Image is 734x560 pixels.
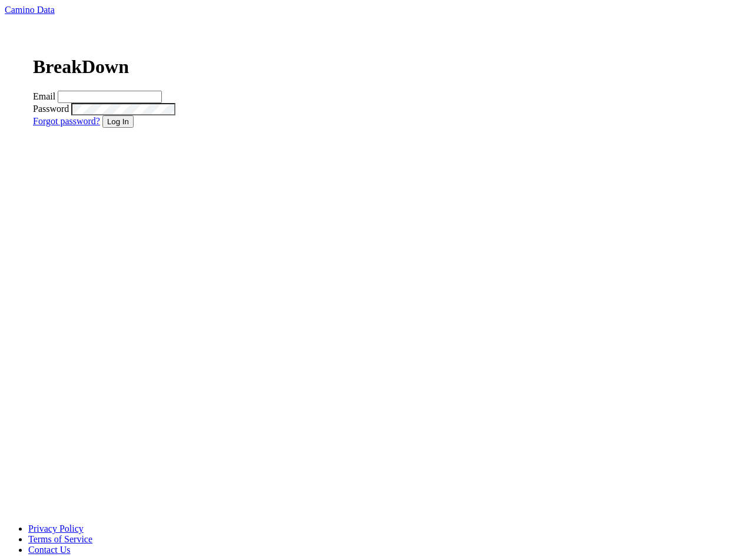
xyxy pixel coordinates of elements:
h1: BreakDown [33,56,386,78]
a: Terms of Service [28,534,92,544]
a: Contact Us [28,545,71,555]
a: Camino Data [5,5,55,15]
a: Forgot password? [33,116,100,126]
label: Password [33,104,69,114]
label: Email [33,91,55,101]
button: Log In [102,115,134,128]
a: Privacy Policy [28,523,84,534]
